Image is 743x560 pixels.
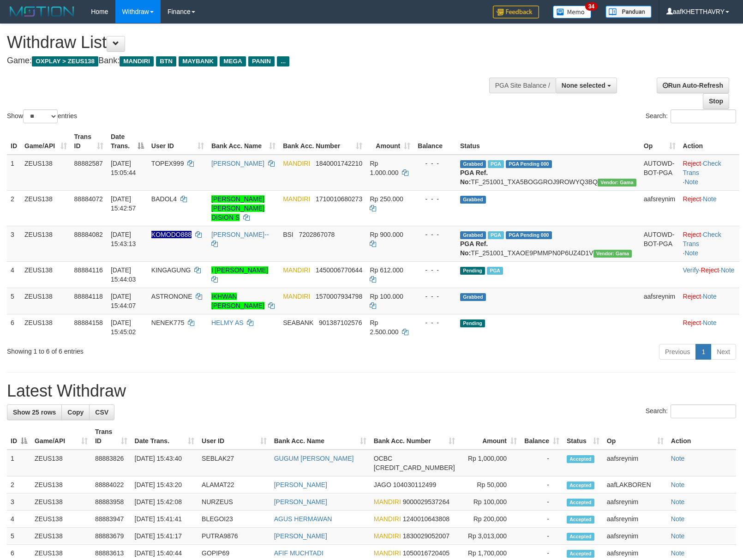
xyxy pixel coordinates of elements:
a: Note [721,266,735,274]
td: 1 [7,450,31,476]
td: ZEUS138 [31,528,91,545]
b: PGA Ref. No: [460,240,488,257]
td: aafsreynim [603,511,667,528]
th: Status [456,128,640,155]
a: Note [703,293,717,300]
a: Note [671,549,685,557]
td: ZEUS138 [31,494,91,511]
td: [DATE] 15:43:40 [131,450,198,476]
td: ZEUS138 [31,450,91,476]
span: Copy 1710010680273 to clipboard [316,195,362,203]
td: [DATE] 15:42:08 [131,494,198,511]
div: - - - [418,292,453,301]
a: Reject [683,293,701,300]
a: [PERSON_NAME] [274,498,327,506]
td: TF_251001_TXA5BOGGROJ9ROWYQ3BQ [456,155,640,191]
th: Date Trans.: activate to sort column descending [107,128,148,155]
span: OCBC [374,455,392,462]
td: aafsreynim [640,288,679,314]
a: I [PERSON_NAME] [211,266,268,274]
td: ZEUS138 [21,314,71,340]
div: - - - [418,159,453,168]
span: Rp 250.000 [370,195,403,203]
img: MOTION_logo.png [7,5,77,18]
th: Action [667,423,736,450]
span: MANDIRI [120,56,154,66]
span: ... [277,56,289,66]
span: [DATE] 15:43:13 [111,231,136,247]
span: Rp 100.000 [370,293,403,300]
span: BADOL4 [151,195,177,203]
a: Reject [683,231,701,238]
span: 34 [585,2,598,11]
span: Accepted [567,499,594,506]
th: Op: activate to sort column ascending [603,423,667,450]
span: Copy 1830029052007 to clipboard [403,532,449,540]
td: · · [679,226,739,261]
span: Pending [460,319,485,327]
th: Amount: activate to sort column ascending [459,423,521,450]
a: Note [671,498,685,506]
select: Showentries [23,109,58,123]
a: Next [711,344,736,360]
label: Search: [646,109,736,123]
span: MANDIRI [374,498,401,506]
span: BSI [283,231,294,238]
th: Action [679,128,739,155]
span: Vendor URL: https://trx31.1velocity.biz [593,250,632,258]
span: Grabbed [460,196,486,204]
td: NURZEUS [198,494,270,511]
td: 2 [7,190,21,226]
h4: Game: Bank: [7,56,486,66]
th: Bank Acc. Number: activate to sort column ascending [370,423,459,450]
span: Copy 9000029537264 to clipboard [403,498,449,506]
a: Stop [703,93,729,109]
td: [DATE] 15:41:41 [131,511,198,528]
h1: Latest Withdraw [7,382,736,400]
label: Show entries [7,109,77,123]
span: Accepted [567,550,594,558]
span: 88884116 [74,266,103,274]
a: [PERSON_NAME] [274,481,327,488]
td: Rp 1,000,000 [459,450,521,476]
td: AUTOWD-BOT-PGA [640,226,679,261]
span: Show 25 rows [13,409,56,416]
input: Search: [671,109,736,123]
span: CSV [95,409,108,416]
td: Rp 3,013,000 [459,528,521,545]
span: 88884158 [74,319,103,326]
td: 5 [7,288,21,314]
td: AUTOWD-BOT-PGA [640,155,679,191]
td: aafsreynim [603,494,667,511]
span: Accepted [567,516,594,524]
th: Game/API: activate to sort column ascending [31,423,91,450]
td: Rp 200,000 [459,511,521,528]
span: Copy 1450006770644 to clipboard [316,266,362,274]
span: MANDIRI [374,549,401,557]
span: [DATE] 15:45:02 [111,319,136,336]
span: Copy 1050016720405 to clipboard [403,549,449,557]
a: CSV [89,404,114,420]
span: Copy 1840001742210 to clipboard [316,160,362,167]
span: Accepted [567,482,594,489]
span: Rp 900.000 [370,231,403,238]
span: Vendor URL: https://trx31.1velocity.biz [598,179,636,187]
span: Copy 901387102576 to clipboard [319,319,362,326]
span: [DATE] 15:44:07 [111,293,136,309]
td: - [521,528,563,545]
td: 88883958 [91,494,131,511]
td: 88883826 [91,450,131,476]
span: Nama rekening ada tanda titik/strip, harap diedit [151,231,192,238]
a: HELMY AS [211,319,244,326]
td: BLEGOI23 [198,511,270,528]
td: aafLAKBOREN [603,476,667,494]
td: · [679,314,739,340]
td: · · [679,155,739,191]
a: Note [703,195,717,203]
span: Grabbed [460,293,486,301]
td: · [679,288,739,314]
span: JAGO [374,481,391,488]
span: ASTRONONE [151,293,192,300]
span: MANDIRI [374,515,401,523]
a: Copy [61,404,90,420]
